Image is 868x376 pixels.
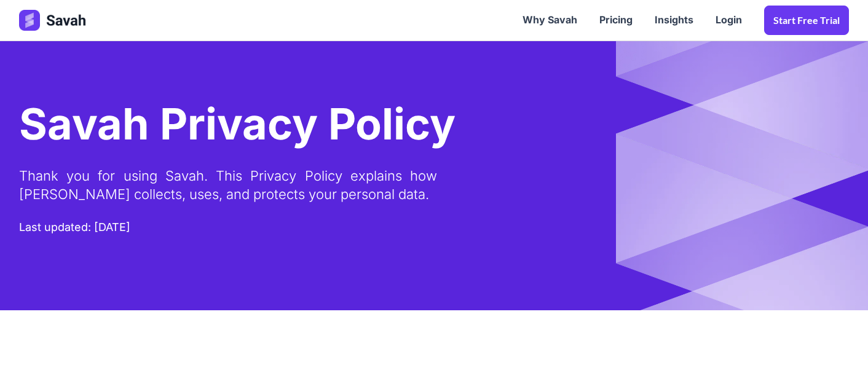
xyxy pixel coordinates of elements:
[588,1,644,39] a: Pricing
[19,219,130,237] div: Last updated: [DATE]
[19,152,437,219] div: Thank you for using Savah. This Privacy Policy explains how [PERSON_NAME] collects, uses, and pro...
[764,6,849,35] a: Start Free trial
[644,1,704,39] a: Insights
[704,1,753,39] a: Login
[511,1,588,39] a: Why Savah
[19,109,456,152] h1: Savah Privacy Policy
